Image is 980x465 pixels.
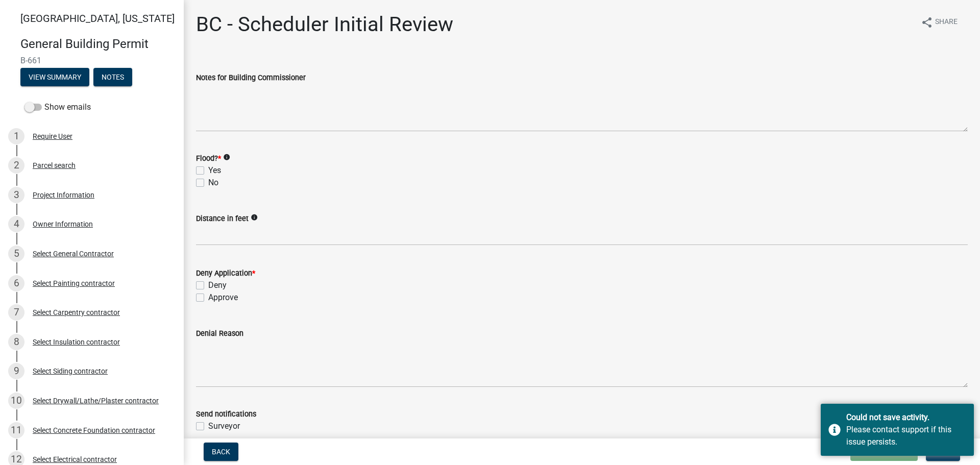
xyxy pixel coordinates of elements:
label: Send notifications [196,411,256,418]
div: Parcel search [33,162,76,169]
div: 10 [8,393,24,409]
div: Could not save activity. [846,411,966,424]
div: 6 [8,275,24,291]
div: 9 [8,363,24,379]
div: Owner Information [33,221,93,228]
div: 1 [8,128,24,144]
button: Back [204,443,238,461]
span: Back [212,448,230,456]
label: Flood? [196,155,221,162]
label: Show emails [24,101,91,113]
div: Select Painting contractor [33,280,115,287]
i: info [251,214,258,221]
div: 11 [8,422,24,438]
div: 7 [8,304,24,321]
i: info [223,154,230,161]
div: Select Siding contractor [33,368,108,375]
label: Yes [208,164,221,177]
label: Distance in feet [196,215,249,223]
label: Deny [208,279,227,291]
wm-modal-confirm: Summary [20,74,89,82]
div: 8 [8,334,24,350]
label: Notes for Building Commissioner [196,75,306,82]
label: No [208,177,218,189]
button: View Summary [20,68,89,86]
div: Select Carpentry contractor [33,309,120,316]
div: Select Concrete Foundation contractor [33,427,155,434]
div: Select Insulation contractor [33,338,120,346]
div: 3 [8,187,24,203]
div: Select Drywall/Lathe/Plaster contractor [33,397,159,404]
button: Notes [93,68,132,86]
div: Select Electrical contractor [33,456,117,463]
label: Surveyor [208,420,240,432]
button: shareShare [913,12,966,32]
label: Denial Reason [196,330,243,337]
span: [GEOGRAPHIC_DATA], [US_STATE] [20,12,175,25]
wm-modal-confirm: Notes [93,74,132,82]
h4: General Building Permit [20,37,176,52]
label: Approve [208,291,238,304]
span: B-661 [20,56,163,65]
div: 4 [8,216,24,232]
div: Project Information [33,191,94,199]
div: 5 [8,246,24,262]
span: Share [935,16,958,29]
div: Please contact support if this issue persists. [846,424,966,448]
label: Deny Application [196,270,255,277]
h1: BC - Scheduler Initial Review [196,12,453,37]
div: Require User [33,133,72,140]
div: Select General Contractor [33,250,114,257]
div: 2 [8,157,24,174]
i: share [921,16,933,29]
label: Highway [208,432,240,445]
